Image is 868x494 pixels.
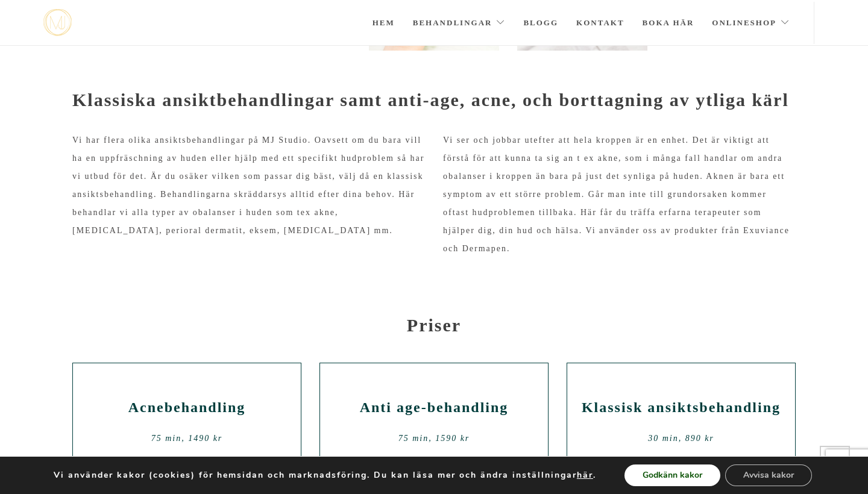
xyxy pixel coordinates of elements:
div: 75 min, 1490 kr [82,430,292,448]
a: Onlineshop [712,2,790,44]
a: mjstudio mjstudio mjstudio [43,9,72,36]
a: Boka här [643,2,694,44]
strong: Klassiska ansiktbehandlingar samt anti-age, acne, och borttagning av ytliga kärl [72,90,789,110]
a: Kontakt [576,2,624,44]
span: Vi har flera olika ansiktsbehandlingar på MJ Studio. Oavsett om du bara vill ha en uppfräschning ... [72,136,424,235]
button: Godkänn kakor [624,464,720,486]
a: Behandlingar [413,2,506,44]
button: här [577,470,593,481]
span: - [72,301,77,310]
strong: Priser [407,315,461,335]
h2: Anti age-behandling [329,399,539,416]
h2: Klassisk ansiktsbehandling [576,399,786,416]
a: Blogg [523,2,558,44]
div: 30 min, 890 kr [576,430,786,448]
span: Vi ser och jobbar utefter att hela kroppen är en enhet. Det är viktigt att förstå för att kunna t... [443,136,790,253]
a: Hem [373,2,395,44]
h2: Acnebehandling [82,399,292,416]
div: 75 min, 1590 kr [329,430,539,448]
p: Vi använder kakor (cookies) för hemsidan och marknadsföring. Du kan läsa mer och ändra inställnin... [54,470,596,481]
button: Avvisa kakor [725,464,812,486]
img: mjstudio [43,9,72,36]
